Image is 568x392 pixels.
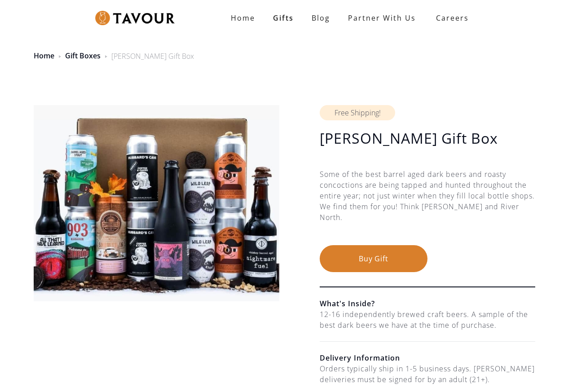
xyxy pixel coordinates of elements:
h6: Delivery Information [320,352,535,363]
div: Free Shipping! [320,105,395,120]
a: partner with us [339,9,425,27]
div: Orders typically ship in 1-5 business days. [PERSON_NAME] deliveries must be signed for by an adu... [320,363,535,385]
div: 12-16 independently brewed craft beers. A sample of the best dark beers we have at the time of pu... [320,309,535,330]
a: Gift Boxes [65,51,101,61]
div: [PERSON_NAME] Gift Box [111,51,194,62]
a: Careers [425,5,476,31]
strong: Careers [436,9,469,27]
a: Gifts [264,9,303,27]
a: Blog [303,9,339,27]
a: Home [222,9,264,27]
button: Buy Gift [320,245,427,272]
strong: Home [231,13,255,23]
div: Some of the best barrel aged dark beers and roasty concoctions are being tapped and hunted throug... [320,169,535,245]
h1: [PERSON_NAME] Gift Box [320,129,535,147]
h6: What's Inside? [320,298,535,309]
a: Home [34,51,54,61]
